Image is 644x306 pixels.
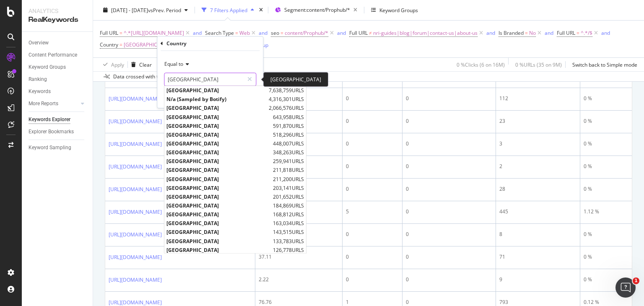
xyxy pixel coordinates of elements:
button: Keyword Groups [368,3,421,17]
span: content/Prophub/* [285,27,328,39]
span: ≠ [369,29,372,36]
span: 163,034 URLS [273,220,304,227]
button: Switch back to Simple mode [569,58,637,71]
iframe: Intercom live chat [615,277,636,298]
a: More Reports [29,99,78,108]
div: Keywords Explorer [29,115,70,124]
div: 1.12 % [584,208,628,215]
div: Apply [111,61,124,68]
a: [URL][DOMAIN_NAME] [109,231,162,239]
button: and [486,29,495,37]
div: and [337,29,346,36]
div: Ranking [29,75,47,84]
span: [GEOGRAPHIC_DATA] [166,211,271,218]
div: Data crossed with the Crawl [113,73,179,80]
div: Keywords [29,87,51,96]
a: Keywords [29,87,87,96]
div: 0 [406,117,492,125]
div: 3 [499,140,577,148]
span: Country [100,41,118,48]
div: and [486,29,495,36]
span: 143,515 URLS [273,229,304,236]
span: 168,812 URLS [273,211,304,218]
div: 0 [406,298,492,306]
div: Clear [139,61,152,68]
span: = [119,41,122,48]
button: Segment:content/Prophub/* [272,3,361,17]
a: [URL][DOMAIN_NAME] [109,185,162,194]
button: Clear [128,58,152,71]
span: Full URL [557,29,575,36]
div: and [601,29,610,36]
span: 211,200 URLS [273,176,304,183]
span: No [529,27,536,39]
div: 0 [346,185,399,193]
span: Equal to [164,61,183,68]
div: 0 [406,140,492,148]
span: 184,869 URLS [273,202,304,209]
div: 0 % [584,117,628,125]
div: [GEOGRAPHIC_DATA] [263,72,328,87]
div: 0 [346,253,399,261]
div: 37.11 [259,253,339,261]
span: [GEOGRAPHIC_DATA] [166,105,267,112]
span: [GEOGRAPHIC_DATA] [166,202,271,209]
div: 0 % [584,253,628,261]
div: Explorer Bookmarks [29,127,74,136]
span: = [235,29,238,36]
span: 1 [633,277,639,284]
span: 348,263 URLS [273,149,304,156]
div: 9 [499,276,577,283]
div: More Reports [29,99,58,108]
a: Ranking [29,75,87,84]
div: Keyword Groups [379,6,418,13]
div: and [545,29,553,36]
div: 8 [499,231,577,238]
span: 448,007 URLS [273,140,304,147]
span: = [525,29,528,36]
div: 2.22 [259,276,339,283]
div: 0 [406,163,492,170]
span: [GEOGRAPHIC_DATA] [166,114,271,121]
span: 4,316,301 URLS [269,96,304,103]
span: Web [239,27,250,39]
span: [GEOGRAPHIC_DATA] [166,87,267,94]
span: Full URL [100,29,118,36]
div: 0 [406,185,492,193]
div: 0 [346,276,399,283]
div: 0 % [584,276,628,283]
div: 0 [406,95,492,102]
span: [GEOGRAPHIC_DATA] [166,184,271,192]
div: and [259,29,267,36]
div: 0 % [584,95,628,102]
a: Content Performance [29,51,87,60]
div: 0 [346,95,399,102]
span: N/a (Sampled by Botify) [166,96,267,103]
span: 591,870 URLS [273,122,304,130]
div: Keyword Groups [29,63,66,72]
div: 0 [346,163,399,170]
span: [GEOGRAPHIC_DATA] [166,131,271,138]
span: = [576,29,579,36]
div: times [257,6,265,14]
div: Country [166,40,187,47]
a: Keywords Explorer [29,115,87,124]
a: [URL][DOMAIN_NAME] [109,276,162,284]
span: Search Type [205,29,234,36]
div: 5 [346,208,399,215]
span: [GEOGRAPHIC_DATA] [166,220,271,227]
span: Segment: content/Prophub/* [284,6,350,13]
a: [URL][DOMAIN_NAME] [109,208,162,216]
a: [URL][DOMAIN_NAME] [109,95,162,103]
span: [GEOGRAPHIC_DATA] [166,149,271,156]
div: 0 [346,231,399,238]
button: [DATE] - [DATE]vsPrev. Period [100,3,191,17]
button: Apply [100,58,124,71]
span: Is Branded [499,29,524,36]
span: = [280,29,283,36]
button: and [259,29,267,37]
span: [GEOGRAPHIC_DATA] [166,140,271,147]
div: 1 [346,298,399,306]
span: 2,066,576 URLS [269,105,304,112]
span: 518,296 URLS [273,131,304,138]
